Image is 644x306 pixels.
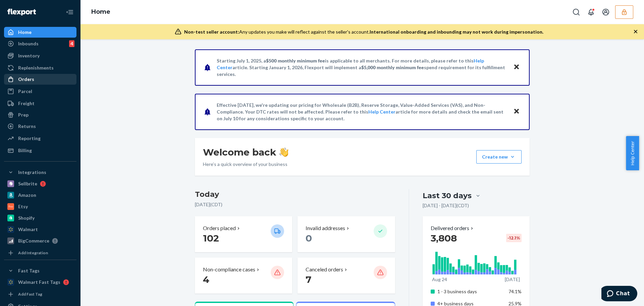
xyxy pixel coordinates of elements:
iframe: Opens a widget where you can chat to one of our agents [601,286,637,303]
a: Billing [4,145,76,156]
p: Effective [DATE], we're updating our pricing for Wholesale (B2B), Reserve Storage, Value-Added Se... [217,102,507,122]
button: Fast Tags [4,265,76,276]
a: Etsy [4,201,76,212]
a: Walmart [4,224,76,235]
button: Close Navigation [63,5,76,19]
div: Etsy [18,203,28,210]
button: Create new [476,150,522,164]
button: Invalid addresses 0 [298,216,395,252]
p: Starting July 1, 2025, a is applicable to all merchants. For more details, please refer to this a... [217,57,507,78]
button: Integrations [4,167,76,178]
button: Non-compliance cases 4 [195,258,292,294]
a: Orders [4,74,76,85]
p: Non-compliance cases [203,266,255,273]
span: 0 [306,232,312,244]
button: Delivered orders [431,224,475,232]
img: hand-wave emoji [279,147,288,157]
span: 102 [203,232,219,244]
a: Prep [4,110,76,120]
span: 3,808 [431,232,457,244]
div: Freight [18,100,35,107]
div: Returns [18,123,36,130]
a: Add Fast Tag [4,290,76,298]
a: Returns [4,121,76,132]
div: Prep [18,112,29,118]
p: [DATE] [505,276,520,283]
button: Canceled orders 7 [298,258,395,294]
img: Flexport logo [7,9,36,15]
div: Walmart [18,226,38,233]
div: Amazon [18,192,36,199]
div: Add Integration [18,250,48,256]
a: Inbounds4 [4,38,76,49]
a: Sellbrite [4,178,76,189]
p: Invalid addresses [306,224,345,232]
p: 1 - 3 business days [437,288,503,295]
span: 74.1% [508,289,522,294]
div: -12.1 % [506,234,522,242]
div: Replenishments [18,64,54,71]
div: Orders [18,76,34,83]
div: Sellbrite [18,180,37,187]
button: Open Search Box [570,5,583,19]
div: Any updates you make will reflect against the seller's account. [184,29,543,35]
a: Inventory [4,50,76,61]
div: Fast Tags [18,267,40,274]
div: Last 30 days [423,190,472,201]
button: Orders placed 102 [195,216,292,252]
a: Add Integration [4,249,76,257]
div: Inbounds [18,40,39,47]
a: Shopify [4,213,76,223]
a: Home [4,27,76,38]
p: Here’s a quick overview of your business [203,161,288,168]
a: Home [91,8,110,15]
span: 7 [306,274,311,285]
div: BigCommerce [18,237,49,244]
a: Reporting [4,133,76,144]
span: International onboarding and inbounding may not work during impersonation. [370,29,543,35]
a: BigCommerce [4,235,76,246]
button: Open notifications [584,5,598,19]
a: Help Center [368,109,395,115]
p: Aug 24 [432,276,447,283]
a: Walmart Fast Tags [4,277,76,288]
div: Home [18,29,32,36]
span: 4 [203,274,209,285]
div: Inventory [18,52,40,59]
button: Close [512,107,521,117]
button: Help Center [626,136,639,170]
a: Freight [4,98,76,109]
div: Shopify [18,215,35,221]
span: $500 monthly minimum fee [266,58,325,63]
a: Amazon [4,190,76,201]
button: Close [512,62,521,72]
p: [DATE] - [DATE] ( CDT ) [423,202,469,209]
div: Parcel [18,88,32,95]
div: Add Fast Tag [18,291,42,297]
p: Orders placed [203,224,236,232]
ol: breadcrumbs [86,2,116,22]
div: Walmart Fast Tags [18,279,60,286]
h3: Today [195,189,395,200]
h1: Welcome back [203,146,288,158]
div: Integrations [18,169,46,176]
a: Replenishments [4,62,76,73]
a: Parcel [4,86,76,97]
span: $5,000 monthly minimum fee [361,64,424,70]
p: [DATE] ( CDT ) [195,201,395,208]
div: Reporting [18,135,41,142]
button: Open account menu [599,5,612,19]
div: 4 [69,40,74,47]
p: Canceled orders [306,266,343,273]
span: Non-test seller account: [184,29,239,35]
div: Billing [18,147,32,154]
